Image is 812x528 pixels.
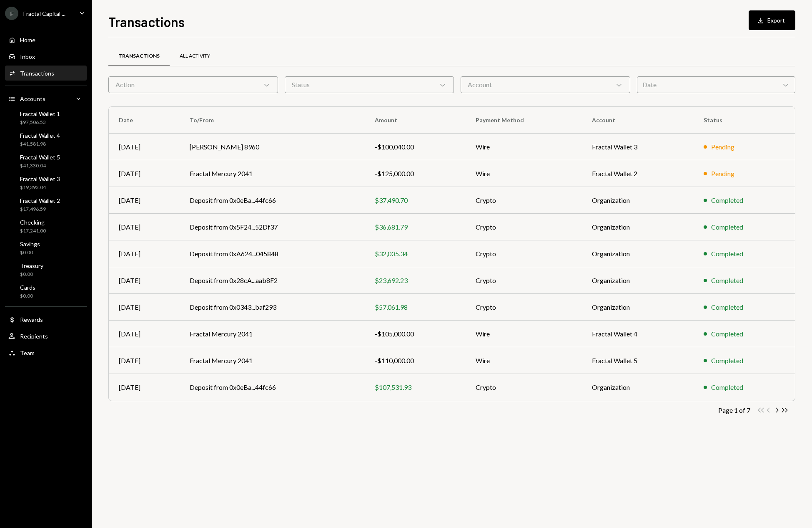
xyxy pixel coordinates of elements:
[5,7,18,20] div: F
[711,382,743,392] div: Completed
[180,374,365,401] td: Deposit from 0x0eBa...44fc66
[711,142,734,152] div: Pending
[466,321,582,347] td: Wire
[711,356,743,366] div: Completed
[466,267,582,294] td: Crypto
[108,45,170,67] a: Transactions
[5,151,87,171] a: Fractal Wallet 5$41,330.04
[20,154,60,161] div: Fractal Wallet 5
[375,302,456,312] div: $57,061.98
[285,76,454,93] div: Status
[375,169,456,179] div: -$125,000.00
[375,249,456,259] div: $32,035.34
[20,197,60,204] div: Fractal Wallet 2
[466,347,582,374] td: Wire
[180,214,365,240] td: Deposit from 0x5F24...52Df37
[711,195,743,205] div: Completed
[170,45,220,67] a: All Activity
[5,108,87,128] a: Fractal Wallet 1$97,506.53
[20,240,40,248] div: Savings
[466,240,582,267] td: Crypto
[119,169,170,179] div: [DATE]
[180,53,210,60] div: All Activity
[20,293,35,300] div: $0.00
[466,187,582,214] td: Crypto
[119,356,170,366] div: [DATE]
[20,219,46,226] div: Checking
[20,284,35,291] div: Cards
[20,70,54,77] div: Transactions
[119,382,170,392] div: [DATE]
[694,107,795,134] th: Status
[582,347,693,374] td: Fractal Wallet 5
[466,107,582,134] th: Payment Method
[180,134,365,160] td: [PERSON_NAME] 8960
[180,240,365,267] td: Deposit from 0xA624...045848
[119,249,170,259] div: [DATE]
[5,49,87,64] a: Inbox
[5,238,87,258] a: Savings$0.00
[375,222,456,232] div: $36,681.79
[375,382,456,392] div: $107,531.93
[375,142,456,152] div: -$100,040.00
[637,76,795,93] div: Date
[20,206,60,213] div: $17,496.59
[5,312,87,327] a: Rewards
[711,275,743,285] div: Completed
[375,329,456,339] div: -$105,000.00
[119,222,170,232] div: [DATE]
[5,281,87,301] a: Cards$0.00
[711,302,743,312] div: Completed
[180,267,365,294] td: Deposit from 0x28cA...aab8F2
[20,271,43,278] div: $0.00
[582,321,693,347] td: Fractal Wallet 4
[20,132,60,139] div: Fractal Wallet 4
[20,119,60,126] div: $97,506.53
[5,173,87,193] a: Fractal Wallet 3$19,393.04
[5,91,87,106] a: Accounts
[20,175,60,182] div: Fractal Wallet 3
[20,262,43,269] div: Treasury
[119,302,170,312] div: [DATE]
[365,107,466,134] th: Amount
[180,321,365,347] td: Fractal Mercury 2041
[23,10,65,17] div: Fractal Capital ...
[375,195,456,205] div: $37,490.70
[180,107,365,134] th: To/From
[5,66,87,81] a: Transactions
[20,333,48,340] div: Recipients
[180,187,365,214] td: Deposit from 0x0eBa...44fc66
[582,107,693,134] th: Account
[711,249,743,259] div: Completed
[108,76,278,93] div: Action
[711,169,734,179] div: Pending
[119,142,170,152] div: [DATE]
[461,76,630,93] div: Account
[466,374,582,401] td: Crypto
[582,267,693,294] td: Organization
[20,110,60,117] div: Fractal Wallet 1
[711,222,743,232] div: Completed
[582,240,693,267] td: Organization
[20,349,35,356] div: Team
[20,316,43,323] div: Rewards
[582,374,693,401] td: Organization
[20,184,60,191] div: $19,393.04
[20,162,60,169] div: $41,330.04
[180,160,365,187] td: Fractal Mercury 2041
[108,13,185,30] h1: Transactions
[466,134,582,160] td: Wire
[5,32,87,47] a: Home
[119,275,170,285] div: [DATE]
[718,406,750,414] div: Page 1 of 7
[119,195,170,205] div: [DATE]
[20,227,46,235] div: $17,241.00
[20,249,40,256] div: $0.00
[20,53,35,60] div: Inbox
[749,10,795,30] button: Export
[582,187,693,214] td: Organization
[582,214,693,240] td: Organization
[375,275,456,285] div: $23,692.23
[582,160,693,187] td: Fractal Wallet 2
[5,216,87,236] a: Checking$17,241.00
